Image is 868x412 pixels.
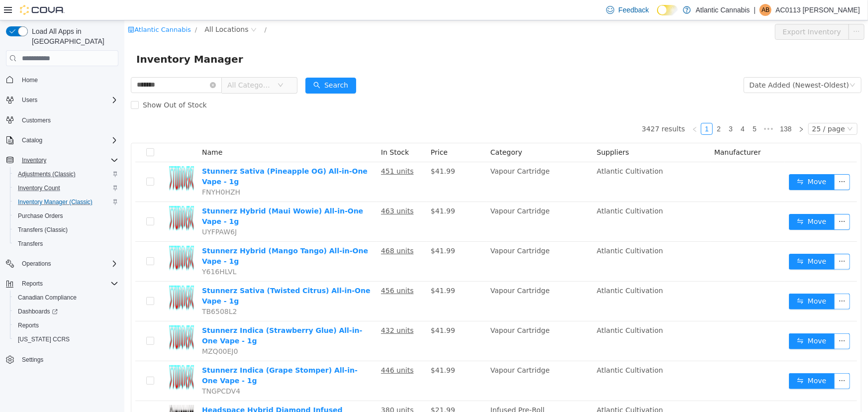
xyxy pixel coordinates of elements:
span: Adjustments (Classic) [18,170,76,178]
span: TB6508L2 [78,287,113,295]
i: icon: right [674,106,680,112]
a: Purchase Orders [14,210,67,222]
button: Reports [2,277,122,291]
span: Suppliers [473,128,505,136]
span: Purchase Orders [18,212,63,220]
a: [US_STATE] CCRS [14,333,74,345]
span: All Locations [80,3,124,14]
a: Stunnerz Indica (Grape Stomper) All-in-One Vape - 1g [78,346,233,364]
span: Adjustments (Classic) [14,168,118,180]
span: In Stock [257,128,285,136]
span: Name [78,128,98,136]
span: Atlantic Cultivation [473,147,539,155]
img: Stunnerz Indica (Grape Stomper) All-in-One Vape - 1g hero shot [45,345,70,370]
i: icon: down [153,62,159,69]
span: / [140,5,142,13]
a: Reports [14,319,43,331]
button: Home [2,72,122,87]
td: Vapour Cartridge [362,301,469,341]
a: Canadian Compliance [14,292,81,304]
img: Stunnerz Hybrid (Mango Tango) All-in-One Vape - 1g hero shot [45,225,70,250]
button: icon: ellipsis [710,154,726,170]
button: Customers [2,113,122,127]
button: icon: ellipsis [710,313,726,329]
a: Stunnerz Sativa (Twisted Citrus) All-in-One Vape - 1g [78,266,246,285]
div: Date Added (Newest-Oldest) [625,57,725,72]
span: AB [762,4,770,16]
a: Stunnerz Hybrid (Mango Tango) All-in-One Vape - 1g [78,226,244,245]
span: Y616HLVL [78,247,112,255]
i: icon: down [725,62,731,69]
span: Inventory Manager (Classic) [14,196,118,208]
div: 25 / page [688,103,721,114]
a: Stunnerz Hybrid (Maui Wowie) All-in-One Vape - 1g [78,187,239,205]
a: Dashboards [14,306,62,317]
p: Atlantic Cannabis [696,4,750,16]
span: UYFPAW6J [78,207,112,215]
u: 432 units [257,306,289,314]
button: Catalog [2,133,122,147]
a: 5 [625,103,636,114]
a: Home [18,74,42,86]
u: 451 units [257,147,289,155]
span: All Categories [103,60,148,70]
li: 2 [588,103,600,114]
span: Feedback [618,5,649,15]
button: Operations [18,258,55,270]
i: icon: close-circle [86,62,92,68]
a: Inventory Count [14,182,64,194]
span: / [71,5,73,13]
span: FNYH0HZH [78,168,116,176]
td: Vapour Cartridge [362,261,469,301]
span: Dashboards [14,306,118,317]
span: Load All Apps in [GEOGRAPHIC_DATA] [28,26,118,46]
span: $21.99 [306,386,331,394]
li: 5 [624,103,636,114]
a: Inventory Manager (Classic) [14,196,96,208]
button: icon: swapMove [665,313,710,329]
a: Dashboards [10,305,122,318]
span: TNGPCDV4 [78,367,116,375]
a: Transfers (Classic) [14,224,72,236]
u: 446 units [257,346,289,354]
span: Reports [18,321,39,329]
img: Stunnerz Sativa (Twisted Citrus) All-in-One Vape - 1g hero shot [45,265,70,290]
span: Dashboards [18,308,58,315]
span: Home [18,73,118,86]
span: Show Out of Stock [14,81,87,89]
img: Stunnerz Hybrid (Maui Wowie) All-in-One Vape - 1g hero shot [45,186,70,210]
p: | [754,4,756,16]
a: icon: shopAtlantic Cannabis [3,5,67,13]
span: $41.99 [306,306,331,314]
button: Reports [10,318,122,332]
a: Settings [18,354,47,366]
button: icon: ellipsis [710,353,726,369]
button: Export Inventory [651,3,725,19]
button: icon: ellipsis [710,273,726,289]
span: Inventory [22,156,46,164]
button: icon: searchSearch [181,57,232,73]
a: Adjustments (Classic) [14,168,80,180]
td: Vapour Cartridge [362,182,469,221]
nav: Complex example [6,68,118,393]
span: Canadian Compliance [14,292,118,304]
li: Previous Page [565,103,577,114]
a: 3 [601,103,612,114]
i: icon: left [568,106,574,112]
li: 1 [577,103,588,114]
button: Users [2,93,122,107]
button: icon: swapMove [665,353,710,369]
span: Customers [22,116,51,124]
button: Adjustments (Classic) [10,167,122,181]
span: $41.99 [306,147,331,155]
button: [US_STATE] CCRS [10,332,122,346]
a: 138 [653,103,670,114]
button: icon: ellipsis [724,3,740,19]
span: $41.99 [306,226,331,234]
i: icon: shop [3,6,10,12]
img: Cova [20,5,65,15]
button: Operations [2,257,122,271]
i: icon: down [723,105,729,112]
span: Users [18,94,118,106]
a: Stunnerz Sativa (Pineapple OG) All-in-One Vape - 1g [78,147,243,165]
